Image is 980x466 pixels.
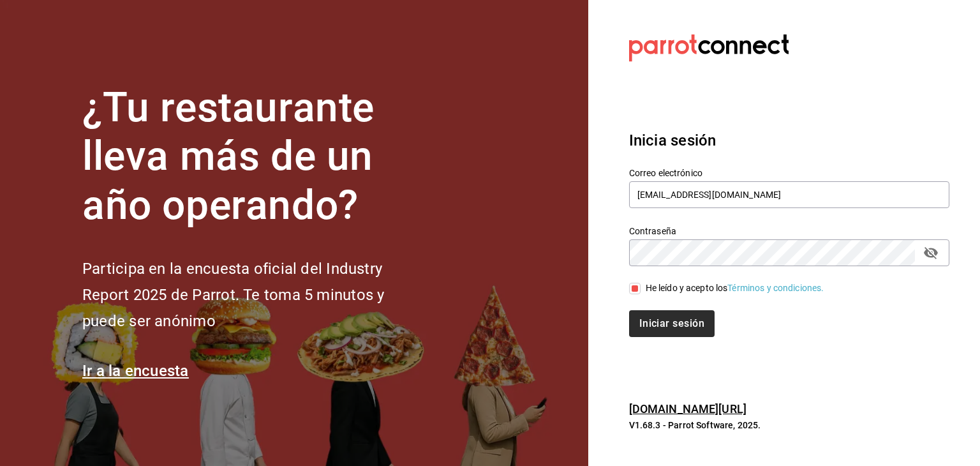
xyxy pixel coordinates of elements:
a: [DOMAIN_NAME][URL] [629,402,746,416]
label: Correo electrónico [629,168,949,177]
a: Términos y condiciones. [727,283,824,293]
button: Iniciar sesión [629,310,715,337]
a: Ir a la encuesta [82,362,189,380]
button: passwordField [920,242,942,264]
h1: ¿Tu restaurante lleva más de un año operando? [82,84,427,230]
p: V1.68.3 - Parrot Software, 2025. [629,419,949,432]
div: He leído y acepto los [646,282,824,295]
h2: Participa en la encuesta oficial del Industry Report 2025 de Parrot. Te toma 5 minutos y puede se... [82,256,427,334]
label: Contraseña [629,226,949,235]
h3: Inicia sesión [629,129,949,152]
input: Ingresa tu correo electrónico [629,181,949,208]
